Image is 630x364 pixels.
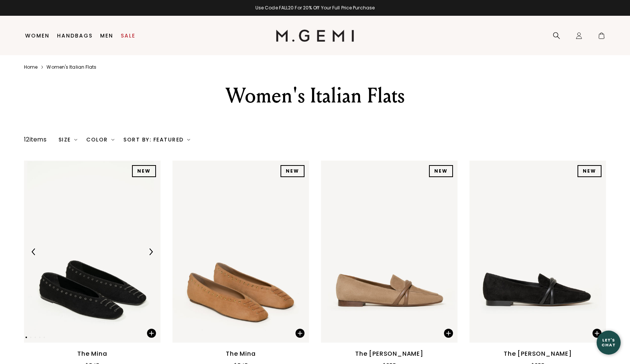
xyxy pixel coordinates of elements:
[132,165,156,177] div: NEW
[355,349,423,358] div: The [PERSON_NAME]
[597,338,621,347] div: Let's Chat
[185,82,445,109] div: Women's Italian Flats
[276,30,354,42] img: M.Gemi
[469,161,606,343] img: The Brenda
[30,248,37,255] img: Previous Arrow
[77,349,107,358] div: The Mina
[147,248,154,255] img: Next Arrow
[111,138,114,141] img: chevron-down.svg
[429,165,453,177] div: NEW
[74,138,77,141] img: chevron-down.svg
[187,138,190,141] img: chevron-down.svg
[24,64,37,70] a: Home
[24,135,46,144] div: 12 items
[577,165,601,177] div: NEW
[172,161,309,343] img: The Mina
[280,165,304,177] div: NEW
[57,33,93,39] a: Handbags
[86,137,114,143] div: Color
[25,33,49,39] a: Women
[504,349,572,358] div: The [PERSON_NAME]
[58,137,78,143] div: Size
[100,33,113,39] a: Men
[24,161,160,343] img: The Mina
[46,64,96,70] a: Women's italian flats
[123,137,190,143] div: Sort By: Featured
[121,33,135,39] a: Sale
[226,349,255,358] div: The Mina
[321,161,457,343] img: The Brenda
